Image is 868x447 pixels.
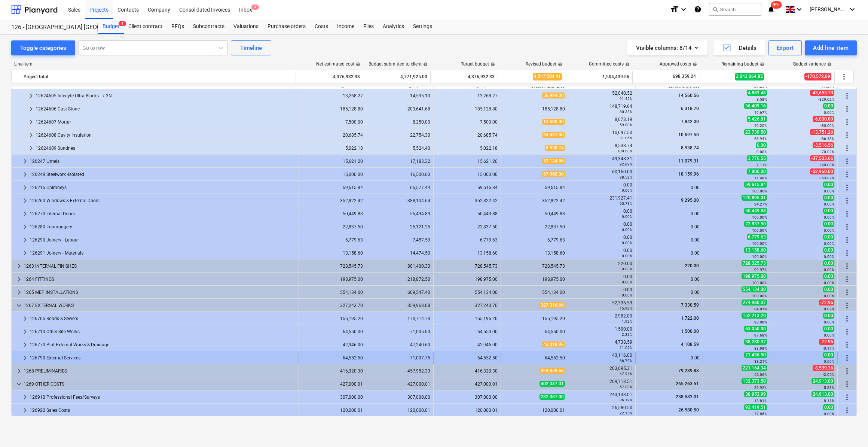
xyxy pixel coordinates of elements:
small: 8.58% [757,97,767,101]
div: 50,449.88 [504,211,565,216]
div: 6,779.63 [437,237,498,243]
a: Subcontracts [189,19,229,34]
span: keyboard_arrow_right [21,393,30,402]
div: 728,545.73 [437,264,498,269]
span: 1 [119,21,126,26]
div: 22,837.50 [504,224,565,229]
span: 4,883.48 [747,90,767,96]
div: Line-item [11,61,296,67]
a: Settings [409,19,437,34]
span: keyboard_arrow_right [21,235,30,244]
div: 12624608 Cavity Insulation [36,129,296,141]
a: Valuations [229,19,263,34]
small: -240.08% [818,163,834,167]
span: 220.00 [684,263,700,268]
div: Visible columns : 8/14 [636,43,699,53]
div: 7,457.59 [369,237,430,243]
span: keyboard_arrow_right [27,91,36,100]
div: Add line-item [813,43,849,53]
button: Export [768,40,802,55]
div: Project total [24,71,293,83]
div: Timeline [240,43,262,53]
div: 8,073.19 [571,117,632,127]
small: 0.03% [622,267,632,271]
span: More actions [843,367,852,375]
small: -80.00% [820,124,834,128]
small: 88.52% [620,175,632,179]
span: keyboard_arrow_right [21,196,30,205]
div: 5,524.40 [369,146,430,151]
div: 0.00 [571,209,632,219]
small: 0.00% [824,189,834,193]
i: format_size [670,5,679,14]
span: More actions [843,196,852,205]
span: 7,800.00 [747,168,767,174]
small: 0.00% [757,150,767,154]
div: 60,160.00 [571,169,632,180]
div: 12624605 Interlyte Ultra Blocks - 7.3N [36,90,296,102]
span: 0.00 [756,142,767,148]
a: Purchase orders [263,19,310,34]
small: 40.20% [754,124,767,128]
button: Add line-item [805,40,857,55]
span: More actions [843,380,852,389]
span: keyboard_arrow_right [21,340,30,349]
span: help [691,62,697,67]
i: keyboard_arrow_down [795,5,804,14]
small: 59.80% [620,123,632,127]
div: 0.00 [639,224,700,229]
div: 1263 INTERNAL FINISHES [24,260,296,272]
div: 4,376,932.33 [299,71,360,83]
small: 19.67% [754,110,767,115]
div: 59,615.84 [504,185,565,190]
small: 100.00% [752,228,767,232]
span: 6,318.70 [680,106,700,111]
span: More actions [843,170,852,179]
span: keyboard_arrow_down [15,301,24,310]
small: 100.00% [752,255,767,259]
div: 52,040.52 [571,91,632,101]
div: Net estimated cost [316,61,360,67]
span: keyboard_arrow_right [15,367,24,375]
span: More actions [843,249,852,258]
span: keyboard_arrow_right [27,118,36,127]
small: 0.00% [824,228,834,232]
span: 0.00 [823,234,834,240]
div: 59,615.84 [437,185,498,190]
div: 0.00 [571,222,632,232]
i: keyboard_arrow_down [679,5,688,14]
div: 13,158.60 [437,250,498,256]
div: 126 - [GEOGRAPHIC_DATA] [GEOGRAPHIC_DATA] [11,24,89,31]
span: More actions [843,406,852,415]
span: 50,449.88 [744,208,767,214]
span: keyboard_arrow_right [15,262,24,271]
div: 352,822.42 [437,198,498,203]
div: Toggle categories [20,43,66,53]
span: 22,837.50 [744,221,767,227]
span: 34,437.00 [542,132,565,138]
div: 12624609 Sundries [36,142,296,154]
a: Income [333,19,359,34]
i: notifications [767,5,775,14]
div: 220.00 [571,261,632,271]
small: 0.00% [622,215,632,219]
span: 13,500.00 [542,119,565,125]
span: 99+ [771,1,782,9]
span: 8,538.74 [545,145,565,151]
span: keyboard_arrow_right [15,275,24,284]
div: 14,595.10 [369,93,430,98]
div: 126247 Lintels [30,155,296,167]
span: More actions [843,183,852,192]
span: -6,000.00 [813,116,834,122]
small: -66.48% [820,137,834,141]
span: 0.00 [823,195,834,201]
div: 15,000.00 [437,172,498,177]
div: 8,250.00 [369,119,430,125]
div: 59,615.84 [302,185,363,190]
small: 68.94% [754,137,767,141]
div: 15,621.20 [437,159,498,164]
div: Details [722,43,757,53]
